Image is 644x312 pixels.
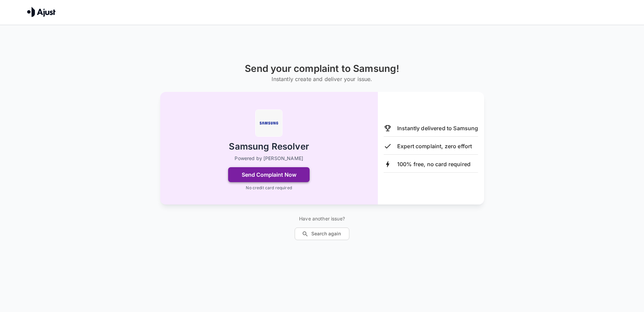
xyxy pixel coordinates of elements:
[235,155,303,162] p: Powered by [PERSON_NAME]
[255,110,282,137] img: Samsung
[229,141,309,153] h2: Samsung Resolver
[397,142,472,150] p: Expert complaint, zero effort
[397,160,471,168] p: 100% free, no card required
[397,124,478,132] p: Instantly delivered to Samsung
[27,7,56,17] img: Ajust
[295,215,349,222] p: Have another issue?
[295,228,349,240] button: Search again
[228,167,310,182] button: Send Complaint Now
[246,185,292,191] p: No credit card required
[245,74,400,84] h6: Instantly create and deliver your issue.
[245,63,400,74] h1: Send your complaint to Samsung!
